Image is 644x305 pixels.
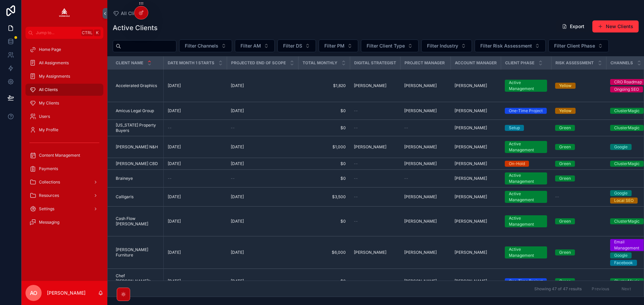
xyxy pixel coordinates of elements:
span: [PERSON_NAME] CBD [116,161,158,166]
span: [PERSON_NAME] Furniture [116,247,159,258]
div: On-Hold [509,161,525,167]
div: Active Management [509,246,543,258]
a: $6,000 [302,250,346,255]
span: Users [39,114,50,119]
div: Yellow [559,83,572,89]
a: [PERSON_NAME] [454,108,497,113]
button: Select Button [361,40,419,52]
a: -- [354,161,396,166]
span: [PERSON_NAME] [404,144,437,150]
span: [DATE] [231,250,244,255]
a: $0 [302,219,346,224]
a: Active Management [505,80,547,92]
a: [PERSON_NAME] [454,83,497,88]
a: Green [555,175,602,181]
button: Select Button [235,40,275,52]
button: Select Button [277,40,316,52]
span: [DATE] [168,279,181,284]
button: Select Button [421,40,472,52]
span: -- [555,194,559,200]
div: Green [559,125,571,131]
a: My Profile [25,124,103,136]
a: [PERSON_NAME] [404,194,446,200]
a: -- [231,176,294,181]
span: Filter Client Type [367,43,405,49]
span: [PERSON_NAME] [454,219,487,224]
a: All Clients [113,10,144,17]
a: Active Management [505,141,547,153]
span: [DATE] [168,83,181,88]
span: -- [231,125,235,131]
button: Select Button [548,40,609,52]
span: Client Name [116,60,143,66]
a: [DATE] [168,161,223,166]
a: Collections [25,176,103,188]
span: -- [354,279,358,284]
div: Yellow [559,108,572,114]
a: [PERSON_NAME] [404,161,446,166]
a: -- [404,125,446,131]
span: Total Monthly [303,60,337,66]
span: [DATE] [168,144,181,150]
a: -- [354,219,396,224]
a: $1,820 [302,83,346,88]
a: [DATE] [231,144,294,150]
span: $1,000 [302,144,346,150]
div: Active Management [509,191,543,203]
div: Google [614,144,628,150]
div: Green [559,218,571,224]
span: Filter Risk Assessment [480,43,532,49]
span: [PERSON_NAME] [454,125,487,131]
a: [PERSON_NAME] [454,279,497,284]
a: [PERSON_NAME] [404,108,446,113]
div: Local SEO [614,198,634,204]
a: Payments [25,163,103,175]
span: [PERSON_NAME] N&H [116,144,158,150]
span: [DATE] [231,219,244,224]
span: Filter Client Phase [554,43,595,49]
span: Settings [39,206,54,212]
a: Yellow [555,108,602,114]
span: Filter AM [240,43,261,49]
a: Home Page [25,44,103,56]
span: [PERSON_NAME] [404,250,437,255]
span: Digital Strategist [354,60,396,66]
span: [DATE] [231,161,244,166]
a: One-Time Project [505,278,547,284]
span: All Assignments [39,60,69,66]
div: Ongoing SEO [614,86,639,92]
a: Green [555,249,602,255]
span: [PERSON_NAME] [404,83,437,88]
span: Channels [610,60,633,66]
span: [PERSON_NAME] [354,144,386,150]
a: [DATE] [231,194,294,200]
button: Select Button [475,40,546,52]
span: Content Management [39,153,80,158]
a: [PERSON_NAME] [454,176,497,181]
a: Messaging [25,216,103,228]
span: [PERSON_NAME] [404,279,437,284]
a: [PERSON_NAME] [404,83,446,88]
a: [PERSON_NAME] N&H [116,144,159,150]
a: [PERSON_NAME] [454,194,497,200]
button: New Clients [592,20,639,32]
a: Content Management [25,149,103,161]
span: [PERSON_NAME] [404,161,437,166]
span: $0 [302,279,346,284]
a: On-Hold [505,161,547,167]
a: [PERSON_NAME] CBD [116,161,159,166]
a: [DATE] [231,219,294,224]
div: Active Management [509,172,543,184]
div: Green [559,278,571,284]
a: -- [231,125,294,131]
a: All Assignments [25,57,103,69]
div: One-Time Project [509,278,543,284]
a: [DATE] [168,144,223,150]
span: Client Phase [505,60,534,66]
div: One-Time Project [509,108,543,114]
a: -- [168,176,223,181]
p: [PERSON_NAME] [47,290,86,296]
span: -- [354,219,358,224]
a: [PERSON_NAME] [354,83,396,88]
